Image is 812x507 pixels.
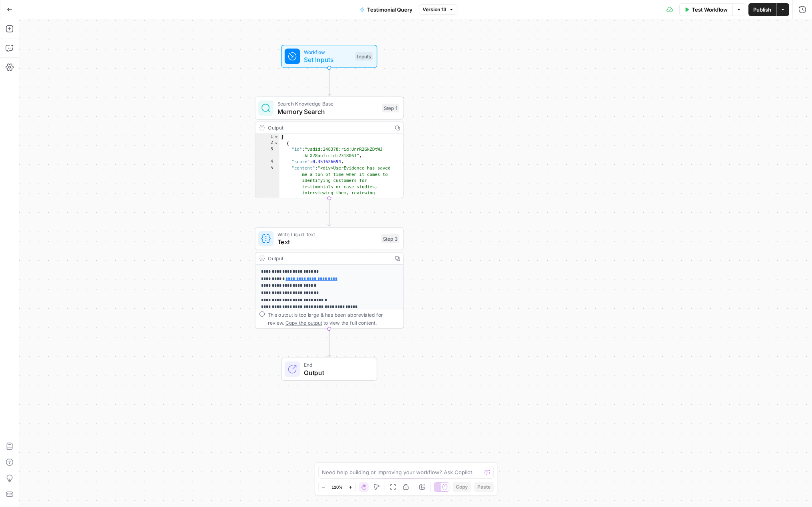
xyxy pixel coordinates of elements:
button: Testimonial Query [355,3,417,16]
span: Text [277,237,377,247]
div: EndOutput [255,357,404,381]
div: 3 [255,146,279,159]
g: Edge from start to step_1 [328,68,331,96]
div: Inputs [355,52,373,61]
div: Output [268,124,389,132]
span: Memory Search [277,107,378,116]
button: Test Workflow [679,3,732,16]
g: Edge from step_3 to end [328,329,331,357]
span: Write Liquid Text [277,230,377,238]
span: Publish [753,6,771,14]
button: Paste [474,482,494,492]
span: Search Knowledge Base [277,100,378,108]
span: Toggle code folding, rows 1 through 255 [273,134,279,140]
div: This output is too large & has been abbreviated for review. to view the full content. [268,311,399,326]
div: WorkflowSet InputsInputs [255,45,404,68]
span: Testimonial Query [367,6,413,14]
g: Edge from step_1 to step_3 [328,198,331,226]
div: 1 [255,134,279,140]
span: Copy [456,483,468,491]
span: Copy the output [285,320,322,325]
span: Version 13 [423,6,447,13]
span: 120% [331,484,343,490]
button: Publish [748,3,776,16]
span: Test Workflow [692,6,728,14]
span: Toggle code folding, rows 2 through 27 [273,140,279,147]
div: 5 [255,165,279,252]
span: Output [304,368,369,377]
div: Step 3 [381,234,399,243]
div: 2 [255,140,279,147]
button: Version 13 [419,4,457,15]
div: 4 [255,159,279,166]
div: Step 1 [382,104,399,113]
span: Set Inputs [304,55,351,64]
span: Paste [477,483,491,491]
div: Search Knowledge BaseMemory SearchStep 1Output[ { "id":"vsdid:248378:rid:UnrR2GkZDtWJ -kLX28auI:c... [255,97,404,198]
button: Copy [453,482,471,492]
div: Output [268,254,389,262]
span: Workflow [304,48,351,56]
span: End [304,361,369,369]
